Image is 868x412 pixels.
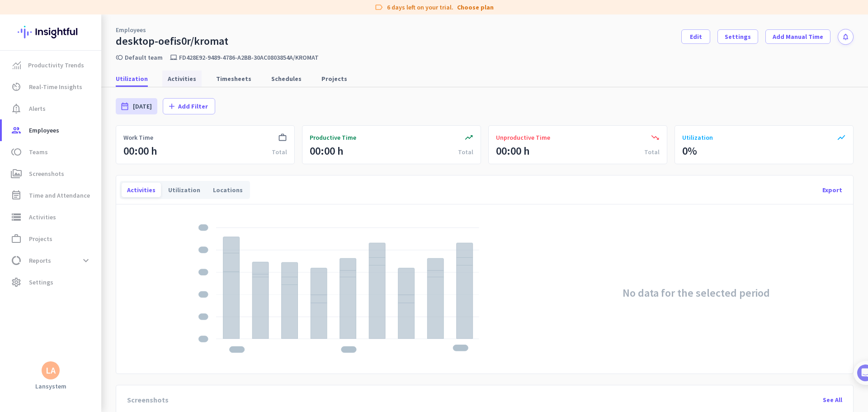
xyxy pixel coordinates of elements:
i: work_outline [278,133,287,142]
div: Total [272,147,287,156]
i: date_range [120,102,129,111]
span: Teams [29,147,48,157]
span: Settings [29,277,53,288]
span: Schedules [271,74,302,83]
span: Projects [29,233,52,244]
button: Add your employees [35,172,122,190]
span: [DATE] [133,102,152,111]
div: Total [458,147,473,156]
a: perm_mediaScreenshots [2,163,101,185]
a: event_noteTime and Attendance [2,185,101,206]
button: expand_more [78,252,94,269]
span: Unproductive Time [496,133,550,142]
p: 1 of 4 done [9,74,45,83]
div: Total [644,147,660,156]
span: Productivity Trends [28,60,84,71]
span: Edit [690,32,702,41]
span: Screenshots [29,168,64,179]
span: Messages [52,305,84,311]
button: Tasks [136,282,181,318]
i: av_timer [11,81,22,92]
a: storageActivities [2,206,101,228]
i: label [374,3,383,12]
div: Screenshots [122,393,174,407]
button: notifications [838,29,854,45]
div: 2Initial tracking settings and how to edit them [17,212,164,233]
button: Help [90,282,136,318]
span: Projects [321,74,347,83]
div: Export [815,179,849,201]
i: data_usage [11,255,22,266]
button: Add Manual Time [765,29,830,44]
i: perm_media [11,168,22,179]
div: Locations [208,183,248,197]
button: Settings [717,29,758,44]
button: addAdd Filter [163,98,215,114]
span: Home [13,305,32,311]
i: trending_up [464,133,473,142]
i: group [11,125,22,136]
i: show_chart [837,133,846,142]
div: Add employees [35,112,153,121]
h1: Tasks [77,4,106,19]
img: Insightful logo [18,14,84,50]
a: tollTeams [2,141,101,163]
span: Utilization [116,74,148,83]
div: Add employees [17,109,164,123]
span: Utilization [682,133,713,142]
span: Time and Attendance [29,190,90,201]
span: Real-Time Insights [29,81,82,92]
div: 00:00 h [123,144,157,158]
span: Tasks [148,305,168,311]
img: Profile image for Tamara [32,49,47,64]
i: toll [11,147,22,157]
a: notification_importantAlerts [2,98,101,119]
div: desktop-oefis0r/kromat [116,34,228,48]
i: settings [11,277,22,288]
a: groupEmployees [2,119,101,141]
a: settingsSettings [2,271,101,293]
i: toll [116,54,123,61]
i: work_outline [11,233,22,244]
div: Start collecting data [35,256,153,265]
img: menu-item [13,61,21,69]
img: placeholder-stacked-chart.svg [198,224,479,353]
a: work_outlineProjects [2,228,101,250]
span: Alerts [29,103,46,114]
i: laptop_mac [170,54,177,61]
a: data_usageReportsexpand_more [2,250,101,271]
div: [PERSON_NAME] from Insightful [50,52,149,61]
span: Reports [29,255,51,266]
div: It's time to add your employees! This is crucial since Insightful will start collecting their act... [35,127,157,165]
span: Help [106,305,120,311]
div: 00:00 h [310,144,344,158]
a: Employees [116,25,146,34]
i: notifications [842,33,849,41]
span: Work Time [123,133,153,142]
i: storage [11,212,22,223]
h2: No data for the selected period [623,288,770,298]
i: add [167,102,176,111]
p: fd428e92-9489-4786-a2bb-30ac0803854a/kromat [179,53,319,62]
a: Choose plan [457,3,494,12]
div: You're just a few steps away from completing the essential app setup [13,22,168,44]
span: Activities [29,212,56,223]
div: 0% [682,144,697,158]
span: Employees [29,125,59,136]
button: Messages [45,282,90,318]
i: event_note [11,190,22,201]
div: Activities [122,183,161,197]
span: Productive Time [310,133,356,142]
span: Activities [168,74,196,83]
span: Settings [725,32,751,41]
div: Initial tracking settings and how to edit them [35,215,153,233]
a: menu-itemProductivity Trends [2,54,101,76]
span: Timesheets [216,74,251,83]
button: Edit [681,29,710,44]
div: 3Start collecting data [17,253,164,267]
div: Utilization [163,183,206,197]
a: Default team [125,53,163,62]
a: av_timerReal-Time Insights [2,76,101,98]
i: notification_important [11,103,22,114]
div: See All [816,389,849,411]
